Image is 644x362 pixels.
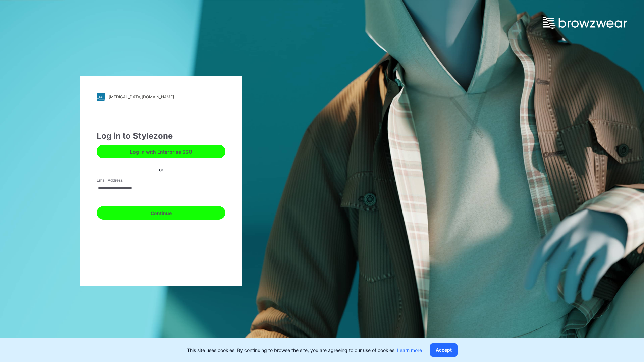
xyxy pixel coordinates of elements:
[430,343,458,357] button: Accept
[543,17,627,29] img: browzwear-logo.e42bd6dac1945053ebaf764b6aa21510.svg
[97,93,105,101] img: stylezone-logo.562084cfcfab977791bfbf7441f1a819.svg
[154,166,169,173] div: or
[97,130,225,142] div: Log in to Stylezone
[187,347,422,354] p: This site uses cookies. By continuing to browse the site, you are agreeing to our use of cookies.
[97,177,144,183] label: Email Address
[397,347,422,353] a: Learn more
[97,206,225,220] button: Continue
[97,145,225,158] button: Log in with Enterprise SSO
[97,93,225,101] a: [MEDICAL_DATA][DOMAIN_NAME]
[109,94,174,99] div: [MEDICAL_DATA][DOMAIN_NAME]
